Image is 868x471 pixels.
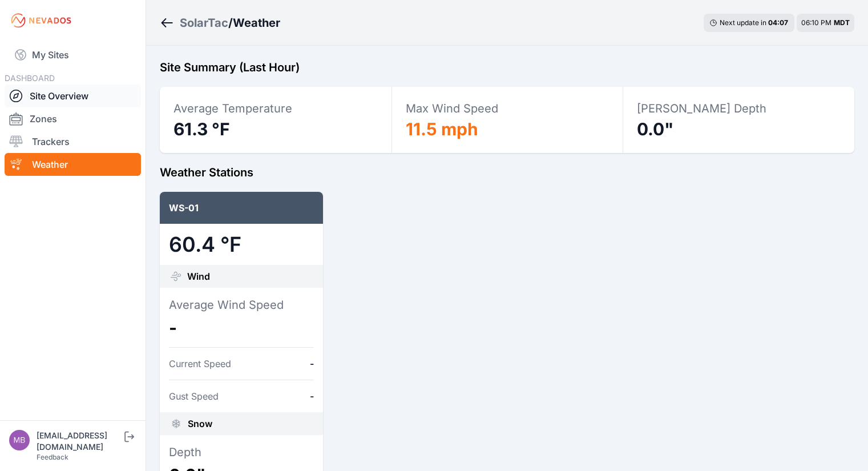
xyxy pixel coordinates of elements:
dt: Average Wind Speed [169,297,314,313]
dd: 60.4 °F [169,233,314,256]
span: Wind [187,269,210,283]
a: Site Overview [5,84,141,107]
dt: Gust Speed [169,389,219,403]
span: Max Wind Speed [406,102,498,115]
a: Zones [5,107,141,130]
span: 06:10 PM [801,18,831,27]
span: Next update in [720,18,766,27]
span: 11.5 mph [406,119,478,139]
span: / [228,15,233,31]
img: mb@sbenergy.com [9,430,30,450]
dd: - [310,357,314,371]
dd: - [169,317,314,338]
span: Average Temperature [173,102,292,115]
span: MDT [834,18,850,27]
dt: Depth [169,444,314,460]
a: SolarTac [180,15,228,31]
dt: Current Speed [169,357,231,371]
a: Trackers [5,130,141,153]
a: Feedback [37,453,68,461]
nav: Breadcrumb [160,8,280,38]
a: My Sites [5,41,141,69]
h3: Weather [233,15,280,31]
div: 04 : 07 [768,18,789,27]
span: 0.0" [637,119,674,139]
a: Weather [5,153,141,176]
span: DASHBOARD [5,73,55,83]
span: Snow [188,417,212,430]
span: 61.3 °F [173,119,230,139]
img: Nevados [9,11,73,30]
div: WS-01 [160,192,323,224]
div: [EMAIL_ADDRESS][DOMAIN_NAME] [37,430,122,453]
dd: - [310,389,314,403]
h2: Site Summary (Last Hour) [160,59,854,75]
h2: Weather Stations [160,164,854,180]
span: [PERSON_NAME] Depth [637,102,766,115]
